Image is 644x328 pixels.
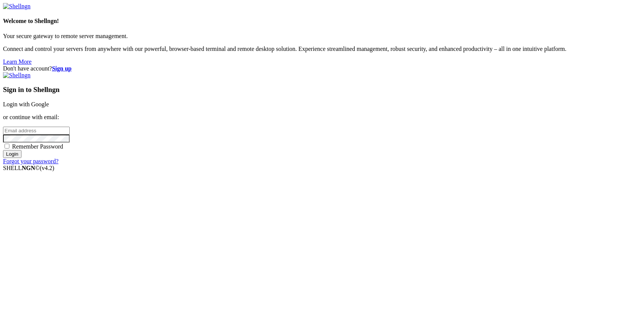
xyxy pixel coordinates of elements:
[3,18,641,25] h4: Welcome to Shellngn!
[5,144,9,149] input: Remember Password
[3,127,70,135] input: Email address
[3,72,31,79] img: Shellngn
[3,3,31,10] img: Shellngn
[3,86,641,94] h3: Sign in to Shellngn
[3,101,49,107] a: Login with Google
[22,165,35,171] b: NGN
[3,158,58,164] a: Forgot your password?
[3,58,32,65] a: Learn More
[12,143,63,150] span: Remember Password
[3,46,641,52] p: Connect and control your servers from anywhere with our powerful, browser-based terminal and remo...
[3,65,641,72] div: Don't have account?
[3,165,54,171] span: SHELL ©
[3,150,21,158] input: Login
[52,65,72,72] a: Sign up
[40,165,55,171] span: 4.2.0
[3,33,641,40] p: Your secure gateway to remote server management.
[3,114,641,121] p: or continue with email:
